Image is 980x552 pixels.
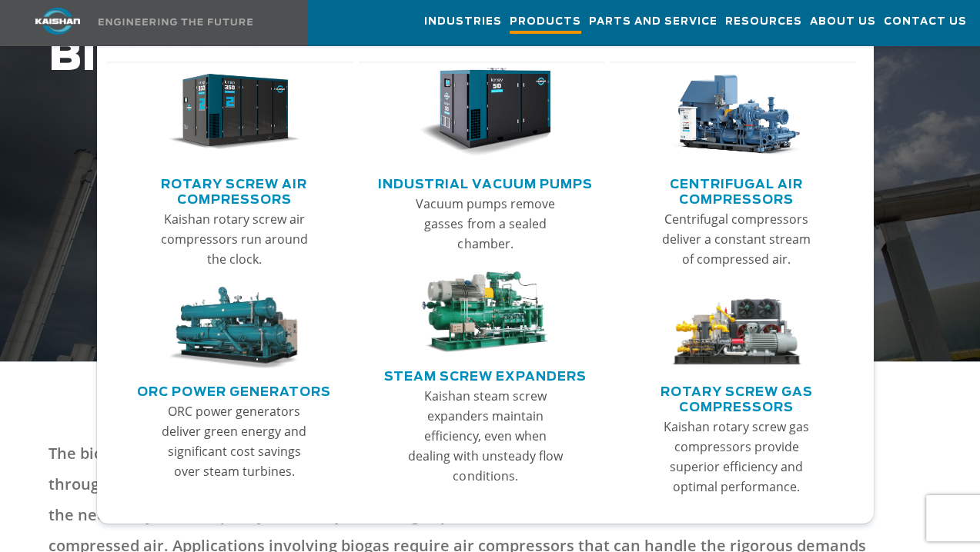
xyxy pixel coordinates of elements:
[406,194,565,254] p: Vacuum pumps remove gasses from a sealed chamber.
[884,1,967,42] a: Contact Us
[617,378,856,417] a: Rotary Screw Gas Compressors
[168,287,300,369] img: thumb-ORC-Power-Generators
[406,386,565,486] p: Kaishan steam screw expanders maintain efficiency, even when dealing with unsteady flow conditions.
[884,13,967,31] span: Contact Us
[378,171,593,194] a: Industrial Vacuum Pumps
[384,363,587,386] a: Steam Screw Expanders
[725,13,802,31] span: Resources
[155,209,313,269] p: Kaishan rotary screw air compressors run around the clock.
[99,18,253,25] img: Engineering the future
[810,13,876,31] span: About Us
[657,417,816,497] p: Kaishan rotary screw gas compressors provide superior efficiency and optimal performance.
[155,401,313,481] p: ORC power generators deliver green energy and significant cost savings over steam turbines.
[424,1,502,42] a: Industries
[671,287,803,369] img: thumb-Rotary-Screw-Gas-Compressors
[419,68,551,157] img: thumb-Industrial-Vacuum-Pumps
[657,209,816,269] p: Centrifugal compressors deliver a constant stream of compressed air.
[137,378,331,401] a: ORC Power Generators
[725,1,802,42] a: Resources
[671,68,803,157] img: thumb-Centrifugal-Air-Compressors
[168,68,300,157] img: thumb-Rotary-Screw-Air-Compressors
[589,13,717,31] span: Parts and Service
[617,171,856,209] a: Centrifugal Air Compressors
[510,13,581,34] span: Products
[510,1,581,45] a: Products
[48,34,781,81] h1: Biogas Production
[115,171,353,209] a: Rotary Screw Air Compressors
[424,13,502,31] span: Industries
[589,1,717,42] a: Parts and Service
[419,271,551,354] img: thumb-Steam-Screw-Expanders
[810,1,876,42] a: About Us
